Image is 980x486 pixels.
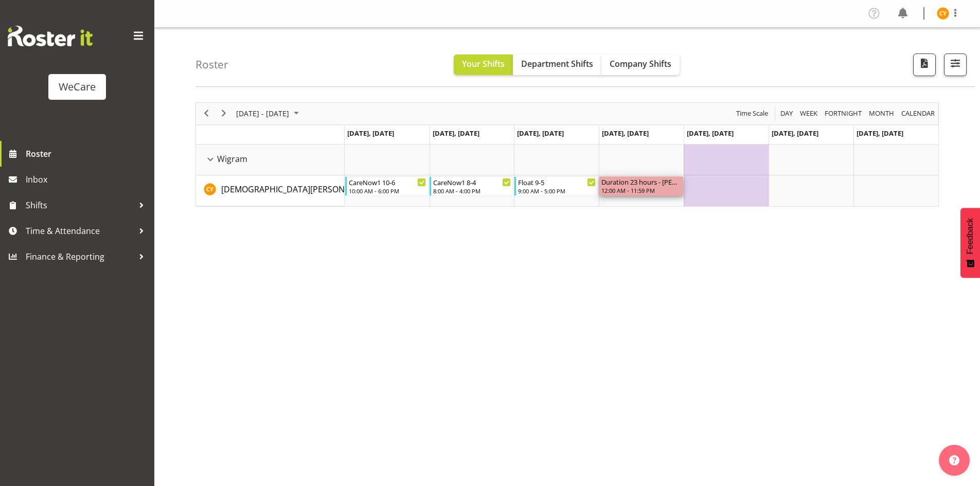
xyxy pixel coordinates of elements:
[900,107,936,120] span: calendar
[433,187,511,195] div: 8:00 AM - 4:00 PM
[8,26,93,46] img: Rosterit website logo
[601,176,681,187] div: Duration 23 hours - [PERSON_NAME]
[26,249,134,264] span: Finance & Reporting
[823,107,864,120] button: Fortnight
[430,176,513,196] div: Christianna Yu"s event - CareNow1 8-4 Begin From Tuesday, November 11, 2025 at 8:00:00 AM GMT+13:...
[26,197,134,213] span: Shifts
[198,103,215,124] div: previous period
[518,177,596,187] div: Float 9-5
[960,208,980,278] button: Feedback - Show survey
[602,129,649,138] span: [DATE], [DATE]
[454,55,513,75] button: Your Shifts
[217,153,247,165] span: Wigram
[345,145,938,206] table: Timeline Week of November 10, 2025
[779,107,795,120] button: Timeline Day
[349,187,426,195] div: 10:00 AM - 6:00 PM
[513,55,601,75] button: Department Shifts
[200,107,213,120] button: Previous
[610,58,671,69] span: Company Shifts
[233,103,305,124] div: November 10 - 16, 2025
[944,53,967,76] button: Filter Shifts
[601,186,681,194] div: 12:00 AM - 11:59 PM
[599,176,683,196] div: Christianna Yu"s event - Duration 23 hours - Christianna Yu Begin From Thursday, November 13, 202...
[347,129,394,138] span: [DATE], [DATE]
[966,218,975,254] span: Feedback
[462,58,505,69] span: Your Shifts
[735,107,769,120] span: Time Scale
[195,59,228,70] h4: Roster
[779,107,794,120] span: Day
[235,107,290,120] span: [DATE] - [DATE]
[217,107,231,120] button: Next
[824,107,863,120] span: Fortnight
[433,129,479,138] span: [DATE], [DATE]
[59,79,96,95] div: WeCare
[772,129,818,138] span: [DATE], [DATE]
[949,455,959,465] img: help-xxl-2.png
[937,7,949,20] img: christianna-yu11912.jpg
[26,223,134,239] span: Time & Attendance
[518,187,596,195] div: 9:00 AM - 5:00 PM
[196,145,345,175] td: Wigram resource
[195,102,939,207] div: Timeline Week of November 10, 2025
[235,107,304,120] button: November 2025
[215,103,233,124] div: next period
[601,55,680,75] button: Company Shifts
[687,129,734,138] span: [DATE], [DATE]
[514,176,598,196] div: Christianna Yu"s event - Float 9-5 Begin From Wednesday, November 12, 2025 at 9:00:00 AM GMT+13:0...
[867,107,896,120] button: Timeline Month
[433,177,511,187] div: CareNow1 8-4
[913,53,936,76] button: Download a PDF of the roster according to the set date range.
[521,58,593,69] span: Department Shifts
[349,177,426,187] div: CareNow1 10-6
[868,107,895,120] span: Month
[798,107,819,120] button: Timeline Week
[857,129,903,138] span: [DATE], [DATE]
[196,175,345,206] td: Christianna Yu resource
[221,184,374,195] span: [DEMOGRAPHIC_DATA][PERSON_NAME]
[26,146,149,161] span: Roster
[345,176,429,196] div: Christianna Yu"s event - CareNow1 10-6 Begin From Monday, November 10, 2025 at 10:00:00 AM GMT+13...
[26,172,149,187] span: Inbox
[799,107,818,120] span: Week
[517,129,564,138] span: [DATE], [DATE]
[735,107,770,120] button: Time Scale
[900,107,937,120] button: Month
[221,183,374,195] a: [DEMOGRAPHIC_DATA][PERSON_NAME]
